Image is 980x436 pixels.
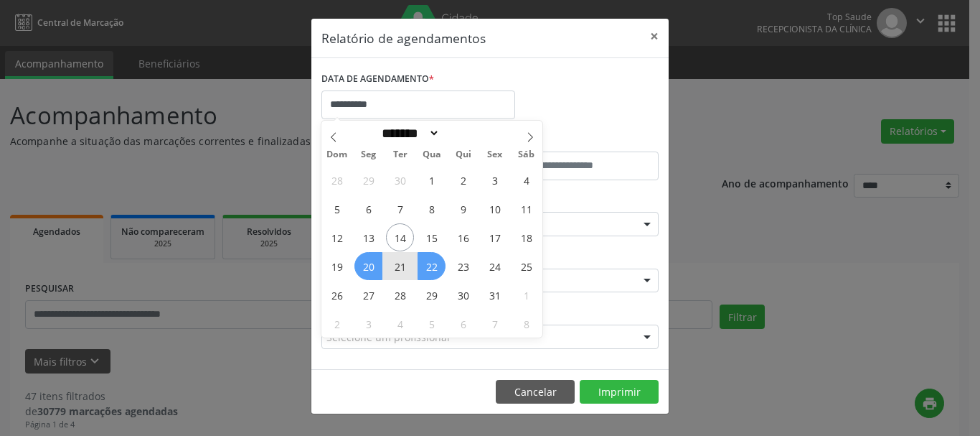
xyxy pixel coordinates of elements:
[481,310,509,338] span: Novembro 7, 2025
[449,281,477,309] span: Outubro 30, 2025
[418,252,446,280] span: Outubro 22, 2025
[386,223,414,251] span: Outubro 14, 2025
[354,281,382,309] span: Outubro 27, 2025
[494,129,659,152] label: ATÉ
[640,19,669,54] button: Close
[449,223,477,251] span: Outubro 16, 2025
[418,166,446,194] span: Outubro 1, 2025
[323,281,351,309] span: Outubro 26, 2025
[448,150,479,159] span: Qui
[580,380,659,404] button: Imprimir
[481,252,509,280] span: Outubro 24, 2025
[416,150,448,159] span: Qua
[354,252,382,280] span: Outubro 20, 2025
[386,166,414,194] span: Setembro 30, 2025
[418,281,446,309] span: Outubro 29, 2025
[481,281,509,309] span: Outubro 31, 2025
[418,223,446,251] span: Outubro 15, 2025
[386,310,414,338] span: Novembro 4, 2025
[449,252,477,280] span: Outubro 23, 2025
[386,195,414,223] span: Outubro 7, 2025
[512,195,540,223] span: Outubro 11, 2025
[512,223,540,251] span: Outubro 18, 2025
[512,281,540,309] span: Novembro 1, 2025
[512,310,540,338] span: Novembro 8, 2025
[449,310,477,338] span: Novembro 6, 2025
[386,252,414,280] span: Outubro 21, 2025
[481,166,509,194] span: Outubro 3, 2025
[386,281,414,309] span: Outubro 28, 2025
[479,150,511,159] span: Sex
[377,126,440,141] select: Month
[323,166,351,194] span: Setembro 28, 2025
[323,195,351,223] span: Outubro 5, 2025
[321,150,353,159] span: Dom
[512,252,540,280] span: Outubro 25, 2025
[385,150,416,159] span: Ter
[323,252,351,280] span: Outubro 19, 2025
[449,166,477,194] span: Outubro 2, 2025
[354,195,382,223] span: Outubro 6, 2025
[481,223,509,251] span: Outubro 17, 2025
[321,29,486,47] h5: Relatório de agendamentos
[323,223,351,251] span: Outubro 12, 2025
[496,380,575,404] button: Cancelar
[512,166,540,194] span: Outubro 4, 2025
[418,310,446,338] span: Novembro 5, 2025
[353,150,385,159] span: Seg
[418,195,446,223] span: Outubro 8, 2025
[440,126,487,141] input: Year
[511,150,542,159] span: Sáb
[354,166,382,194] span: Setembro 29, 2025
[323,310,351,338] span: Novembro 2, 2025
[449,195,477,223] span: Outubro 9, 2025
[326,330,450,345] span: Selecione um profissional
[354,223,382,251] span: Outubro 13, 2025
[354,310,382,338] span: Novembro 3, 2025
[321,68,434,91] label: DATA DE AGENDAMENTO
[481,195,509,223] span: Outubro 10, 2025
